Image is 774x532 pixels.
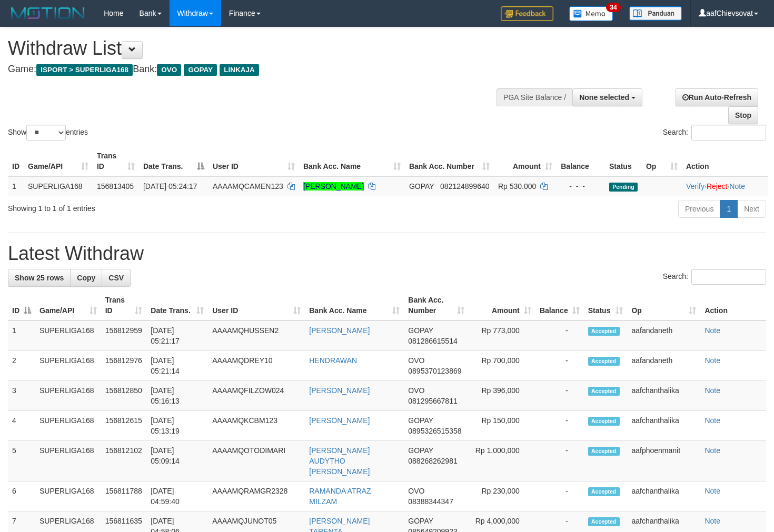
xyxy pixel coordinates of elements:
[209,146,299,176] th: User ID: activate to sort column ascending
[440,182,489,190] span: Copy 082124899640 to clipboard
[309,326,370,335] a: [PERSON_NAME]
[408,517,433,525] span: GOPAY
[469,411,535,441] td: Rp 150,000
[146,320,208,351] td: [DATE] 05:21:17
[588,357,620,366] span: Accepted
[15,274,64,282] span: Show 25 rows
[404,290,469,320] th: Bank Acc. Number: activate to sort column ascending
[535,411,584,441] td: -
[588,387,620,396] span: Accepted
[35,481,101,511] td: SUPERLIGA168
[408,487,424,495] span: OVO
[469,320,535,351] td: Rp 773,000
[557,146,605,176] th: Balance
[208,411,305,441] td: AAAAMQKCBM123
[588,517,620,526] span: Accepted
[184,64,217,76] span: GOPAY
[498,182,536,190] span: Rp 530.000
[605,146,642,176] th: Status
[535,481,584,511] td: -
[208,441,305,481] td: AAAAMQOTODIMARI
[686,182,704,190] a: Verify
[469,381,535,411] td: Rp 396,000
[627,320,700,351] td: aafandaneth
[663,125,766,140] label: Search:
[146,290,208,320] th: Date Trans.: activate to sort column ascending
[309,386,370,395] a: [PERSON_NAME]
[408,427,461,435] span: Copy 0895326515358 to clipboard
[157,64,181,76] span: OVO
[36,64,133,76] span: ISPORT > SUPERLIGA168
[8,320,35,351] td: 1
[691,125,766,140] input: Search:
[208,290,305,320] th: User ID: activate to sort column ascending
[729,182,745,190] a: Note
[627,411,700,441] td: aafchanthalika
[303,182,364,190] a: [PERSON_NAME]
[535,441,584,481] td: -
[139,146,209,176] th: Date Trans.: activate to sort column descending
[143,182,197,190] span: [DATE] 05:24:17
[588,447,620,456] span: Accepted
[8,243,766,264] h1: Latest Withdraw
[101,481,147,511] td: 156811788
[408,416,433,425] span: GOPAY
[609,183,638,192] span: Pending
[588,487,620,496] span: Accepted
[720,200,738,218] a: 1
[101,290,147,320] th: Trans ID: activate to sort column ascending
[26,125,66,140] select: Showentries
[8,38,505,59] h1: Withdraw List
[408,397,457,405] span: Copy 081295667811 to clipboard
[208,320,305,351] td: AAAAMQHUSSEN2
[101,441,147,481] td: 156812102
[691,269,766,285] input: Search:
[8,411,35,441] td: 4
[704,386,720,395] a: Note
[682,146,768,176] th: Action
[629,6,682,21] img: panduan.png
[77,274,95,282] span: Copy
[588,417,620,426] span: Accepted
[305,290,404,320] th: Bank Acc. Name: activate to sort column ascending
[8,441,35,481] td: 5
[309,446,370,476] a: [PERSON_NAME] AUDYTHO [PERSON_NAME]
[102,269,131,287] a: CSV
[101,351,147,381] td: 156812976
[569,6,613,21] img: Button%20Memo.svg
[93,146,139,176] th: Trans ID: activate to sort column ascending
[220,64,259,76] span: LINKAJA
[8,125,88,140] label: Show entries
[704,416,720,425] a: Note
[208,351,305,381] td: AAAAMQDREY10
[535,290,584,320] th: Balance: activate to sort column ascending
[627,351,700,381] td: aafandaneth
[627,381,700,411] td: aafchanthalika
[408,457,457,465] span: Copy 088268262981 to clipboard
[469,290,535,320] th: Amount: activate to sort column ascending
[408,337,457,345] span: Copy 081286615514 to clipboard
[606,3,620,12] span: 34
[70,269,102,287] a: Copy
[627,290,700,320] th: Op: activate to sort column ascending
[728,106,758,124] a: Stop
[8,5,88,21] img: MOTION_logo.png
[408,367,461,375] span: Copy 0895370123869 to clipboard
[8,199,315,214] div: Showing 1 to 1 of 1 entries
[737,200,766,218] a: Next
[299,146,405,176] th: Bank Acc. Name: activate to sort column ascending
[584,290,628,320] th: Status: activate to sort column ascending
[408,356,424,365] span: OVO
[501,6,553,21] img: Feedback.jpg
[704,487,720,495] a: Note
[469,351,535,381] td: Rp 700,000
[561,181,601,192] div: - - -
[101,381,147,411] td: 156812850
[35,320,101,351] td: SUPERLIGA168
[8,481,35,511] td: 6
[572,88,642,106] button: None selected
[208,381,305,411] td: AAAAMQFILZOW024
[676,88,758,106] a: Run Auto-Refresh
[408,446,433,455] span: GOPAY
[35,441,101,481] td: SUPERLIGA168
